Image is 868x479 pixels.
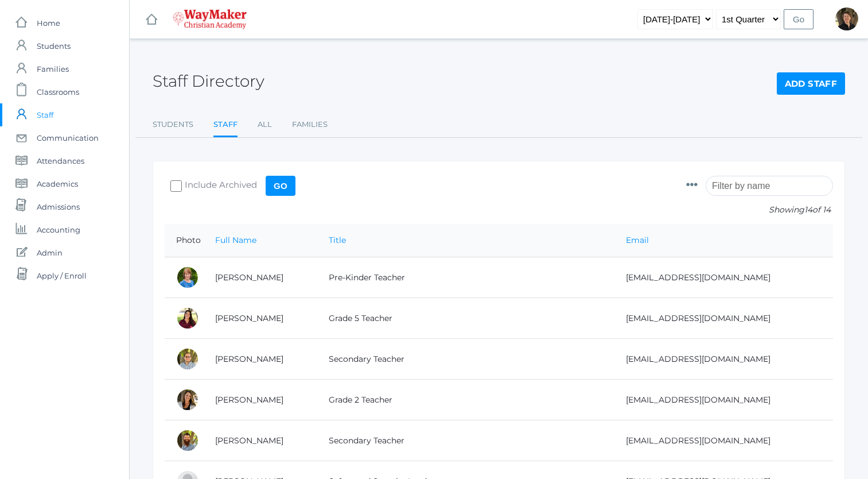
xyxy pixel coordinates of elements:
input: Go [784,9,813,29]
td: [PERSON_NAME] [204,339,317,380]
span: Classrooms [37,80,79,103]
td: [EMAIL_ADDRESS][DOMAIN_NAME] [614,420,833,461]
span: Staff [37,103,53,126]
td: [PERSON_NAME] [204,380,317,420]
input: Filter by name [706,176,833,196]
span: Include Archived [182,179,257,193]
div: Kylen Braileanu [176,347,199,370]
a: Staff [213,113,238,138]
td: [PERSON_NAME] [204,420,317,461]
p: Showing of 14 [686,204,833,216]
td: [EMAIL_ADDRESS][DOMAIN_NAME] [614,298,833,339]
span: Accounting [37,218,80,241]
a: Families [292,113,328,136]
span: Admin [37,241,63,264]
span: Academics [37,172,78,195]
a: Students [153,113,193,136]
h2: Staff Directory [153,72,264,90]
td: [EMAIL_ADDRESS][DOMAIN_NAME] [614,339,833,380]
div: Dianna Renz [835,7,858,30]
td: Secondary Teacher [317,339,614,380]
span: Families [37,57,69,80]
div: Matthew Hjelm [176,429,199,452]
td: [EMAIL_ADDRESS][DOMAIN_NAME] [614,380,833,420]
a: All [258,113,272,136]
span: 14 [804,204,812,215]
td: Secondary Teacher [317,420,614,461]
a: Add Staff [777,72,845,95]
div: Elizabeth Benzinger [176,307,199,330]
span: Attendances [37,149,84,172]
div: Amber Farnes [176,388,199,411]
td: Grade 5 Teacher [317,298,614,339]
td: Grade 2 Teacher [317,380,614,420]
td: [PERSON_NAME] [204,257,317,298]
input: Go [266,176,295,196]
th: Photo [165,224,204,257]
td: [PERSON_NAME] [204,298,317,339]
span: Home [37,11,60,34]
a: Full Name [215,235,256,245]
input: Include Archived [170,180,182,192]
img: waymaker-logo-stack-white-1602f2b1af18da31a5905e9982d058868370996dac5278e84edea6dabf9a3315.png [173,9,247,29]
div: Crystal Atkisson [176,266,199,289]
span: Communication [37,126,99,149]
a: Title [329,235,346,245]
a: Email [626,235,649,245]
td: [EMAIL_ADDRESS][DOMAIN_NAME] [614,257,833,298]
td: Pre-Kinder Teacher [317,257,614,298]
span: Students [37,34,71,57]
span: Apply / Enroll [37,264,87,287]
span: Admissions [37,195,80,218]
